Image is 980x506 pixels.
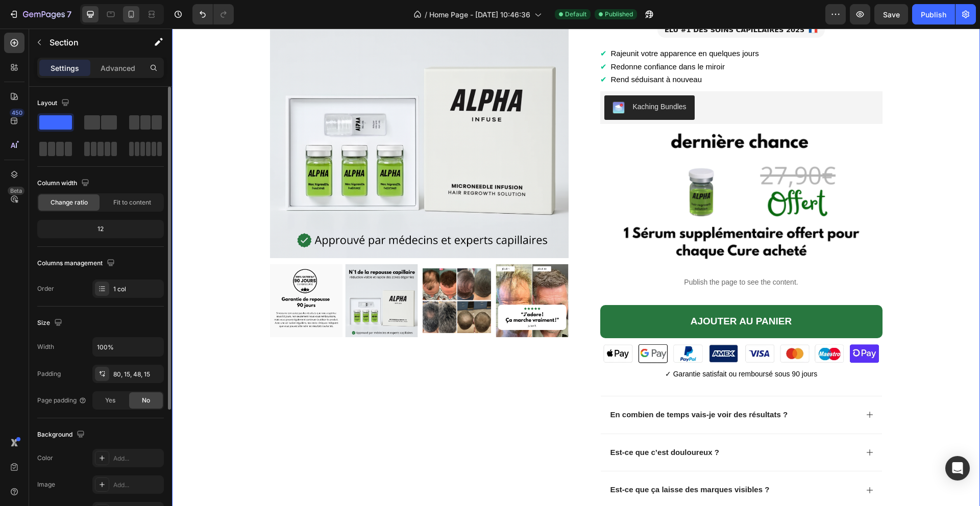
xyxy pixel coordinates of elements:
div: Padding [37,369,61,378]
div: Width [37,342,54,351]
div: Beta [8,187,24,195]
span: Est-ce que ça laisse des marques visibles ? [438,457,598,465]
div: Color [37,453,53,463]
span: Yes [105,396,115,405]
div: Page padding [37,396,87,405]
li: Rend séduisant à nouveau [428,44,710,58]
span: / [425,9,427,20]
p: ✓ Garantie satisfait ou remboursé sous 90 jours [428,340,710,351]
div: 450 [10,109,24,117]
span: Default [565,10,586,19]
div: Size [37,316,64,330]
div: Columns management [37,257,117,270]
div: AJOUTER AU PANIER [519,287,620,299]
button: Save [874,4,908,24]
button: Publish [912,4,955,24]
p: Section [50,36,133,48]
span: Est-ce que c’est douloureux ? [438,419,547,428]
div: Background [37,428,87,442]
span: No [142,396,150,405]
div: 1 col [113,285,161,294]
p: Publish the page to see the content. [428,248,710,259]
span: ✔ [428,20,435,29]
div: 80, 15, 48, 15 [113,370,161,379]
img: KachingBundles.png [440,73,453,85]
p: Advanced [101,63,135,73]
div: Undo/Redo [192,4,234,24]
span: Change ratio [51,198,88,207]
li: Redonne confiance dans le miroir [428,32,710,45]
span: Fit to content [113,198,151,207]
li: Rajeunit votre apparence en quelques jours [428,18,710,32]
div: Column width [37,176,91,190]
span: Save [883,10,900,19]
div: Layout [37,96,71,110]
div: Publish [921,9,946,20]
div: Open Intercom Messenger [945,456,970,480]
span: Home Page - [DATE] 10:46:36 [429,9,530,20]
p: 7 [67,8,71,20]
span: Published [605,10,633,19]
div: Kaching Bundles [461,73,514,84]
span: En combien de temps vais-je voir des résultats ? [438,382,616,390]
div: 12 [39,222,162,236]
img: gempages_577413340163212179-cf6918db-a3c0-406d-b079-d796502bed40.webp [428,312,710,338]
img: gempages_577413340163212179-1aed8267-f39f-4915-8781-78f91286fc0a.png [428,105,710,231]
span: ✔ [428,34,435,42]
button: Kaching Bundles [432,67,523,91]
input: Auto [93,338,163,356]
span: ✔ [428,46,435,55]
p: Settings [51,63,79,73]
button: 7 [4,4,76,24]
iframe: Design area [172,29,980,506]
div: Image [37,480,55,489]
div: Order [37,284,54,293]
div: Add... [113,454,161,463]
div: Add... [113,480,161,490]
button: AJOUTER AU PANIER [428,276,710,310]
